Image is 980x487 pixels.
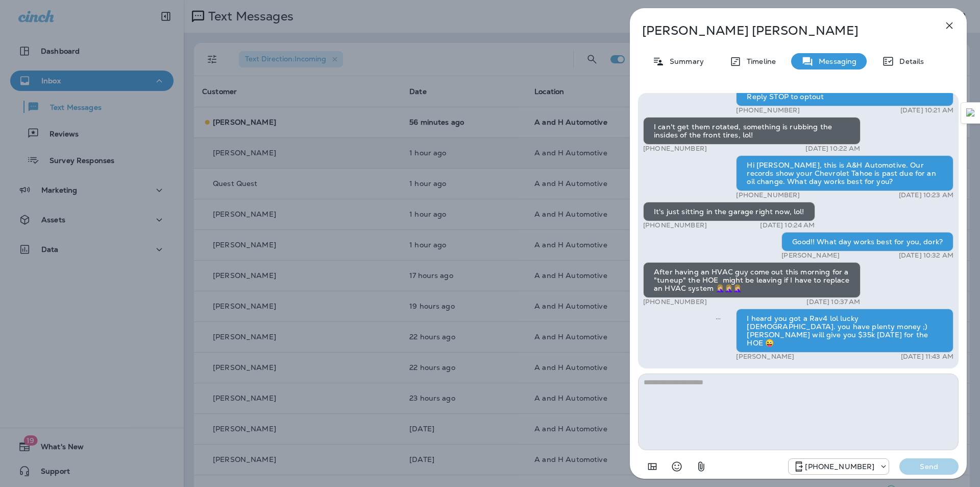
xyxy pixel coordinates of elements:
button: Add in a premade template [642,456,663,477]
div: +1 (405) 873-8731 [789,460,889,473]
p: [PHONE_NUMBER] [805,462,874,471]
p: [DATE] 10:24 AM [760,221,815,229]
p: [DATE] 11:43 AM [901,353,953,361]
div: Hi [PERSON_NAME], this is A&H Automotive. Our records show your Chevrolet Tahoe is past due for a... [736,155,953,191]
p: [PERSON_NAME] [781,251,840,260]
p: [PHONE_NUMBER] [736,191,800,199]
p: Timeline [742,57,776,65]
div: I can't get them rotated, something is rubbing the insides of the front tires, lol! [643,117,861,145]
p: Details [894,57,924,65]
p: [DATE] 10:37 AM [806,298,860,306]
p: [PERSON_NAME] [PERSON_NAME] [642,24,921,38]
img: Detect Auto [966,108,975,118]
p: Messaging [814,57,856,65]
p: [DATE] 10:32 AM [899,251,953,260]
p: [PHONE_NUMBER] [643,221,707,229]
p: [DATE] 10:22 AM [805,145,860,153]
p: [DATE] 10:21 AM [900,106,953,114]
div: After having an HVAC guy come out this morning for a "tuneup" the HOE might be leaving if I have ... [643,262,861,298]
div: Good!! What day works best for you, dork? [781,232,953,251]
p: [PHONE_NUMBER] [736,106,800,114]
p: Summary [665,57,704,65]
span: Sent [716,313,721,322]
p: [PHONE_NUMBER] [643,298,707,306]
p: [DATE] 10:23 AM [899,191,953,199]
p: [PERSON_NAME] [736,353,794,361]
div: It's just sitting in the garage right now, lol! [643,202,815,221]
div: I heard you got a Rav4 lol lucky [DEMOGRAPHIC_DATA]. you have plenty money ;) [PERSON_NAME] will ... [736,309,953,353]
button: Select an emoji [667,456,687,477]
p: [PHONE_NUMBER] [643,145,707,153]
